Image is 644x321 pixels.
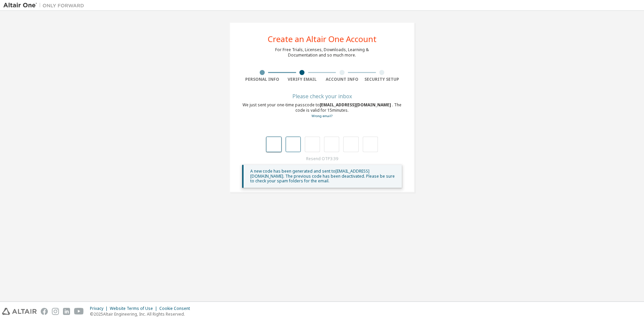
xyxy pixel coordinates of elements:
p: © 2025 Altair Engineering, Inc. All Rights Reserved. [90,311,194,317]
div: We just sent your one-time passcode to . The code is valid for 15 minutes. [242,102,402,119]
img: altair_logo.svg [2,308,37,315]
div: Privacy [90,306,110,311]
div: Cookie Consent [159,306,194,311]
img: instagram.svg [52,308,59,315]
div: Website Terms of Use [110,306,159,311]
img: youtube.svg [74,308,84,315]
img: facebook.svg [41,308,48,315]
div: Security Setup [362,77,402,82]
img: linkedin.svg [63,308,70,315]
div: Please check your inbox [242,94,402,98]
div: Personal Info [242,77,282,82]
div: Verify Email [282,77,322,82]
span: A new code has been generated and sent to [EMAIL_ADDRESS][DOMAIN_NAME] . The previous code has be... [250,168,395,184]
img: Altair One [3,2,88,9]
div: For Free Trials, Licenses, Downloads, Learning & Documentation and so much more. [275,47,369,58]
div: Account Info [322,77,362,82]
span: [EMAIL_ADDRESS][DOMAIN_NAME] [320,102,392,108]
div: Create an Altair One Account [268,35,377,43]
a: Go back to the registration form [312,114,332,118]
